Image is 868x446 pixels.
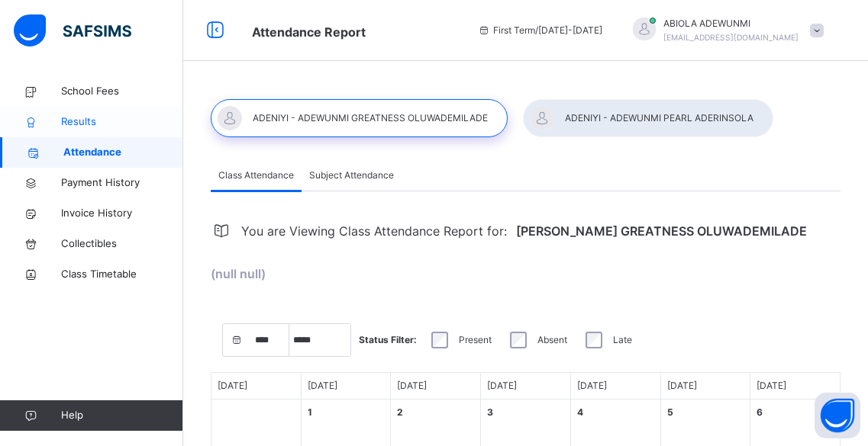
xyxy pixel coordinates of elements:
[309,168,394,182] span: Subject Attendance
[577,406,583,419] div: 4
[211,257,266,290] span: (null null)
[241,214,507,248] span: You are Viewing Class Attendance Report for:
[815,393,860,438] button: Open asap
[571,373,661,399] div: Day of Week
[397,406,403,419] div: 2
[252,24,366,40] span: Attendance Report
[478,24,602,37] span: session/term information
[613,333,632,347] label: Late
[750,373,841,399] div: Day of Week
[667,406,673,419] div: 5
[61,408,182,423] span: Help
[487,406,493,419] div: 3
[663,17,799,30] span: ABIOLA ADEWUNMI
[308,406,312,419] div: 1
[661,373,751,399] div: Day of Week
[302,373,392,399] div: Day of Week
[61,267,183,282] span: Class Timetable
[218,168,294,182] span: Class Attendance
[61,114,183,130] span: Results
[61,206,183,221] span: Invoice History
[359,333,417,347] span: Status Filter:
[537,333,567,347] label: Absent
[61,175,183,191] span: Payment History
[61,236,183,252] span: Collectibles
[391,373,481,399] div: Day of Week
[663,33,799,42] span: [EMAIL_ADDRESS][DOMAIN_NAME]
[61,84,183,99] span: School Fees
[63,145,183,160] span: Attendance
[481,373,571,399] div: Day of Week
[757,406,763,419] div: 6
[211,373,302,399] div: Day of Week
[14,14,131,47] img: safsims
[459,333,492,347] label: Present
[618,17,831,44] div: ABIOLAADEWUNMI
[516,214,807,248] span: [PERSON_NAME] GREATNESS OLUWADEMILADE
